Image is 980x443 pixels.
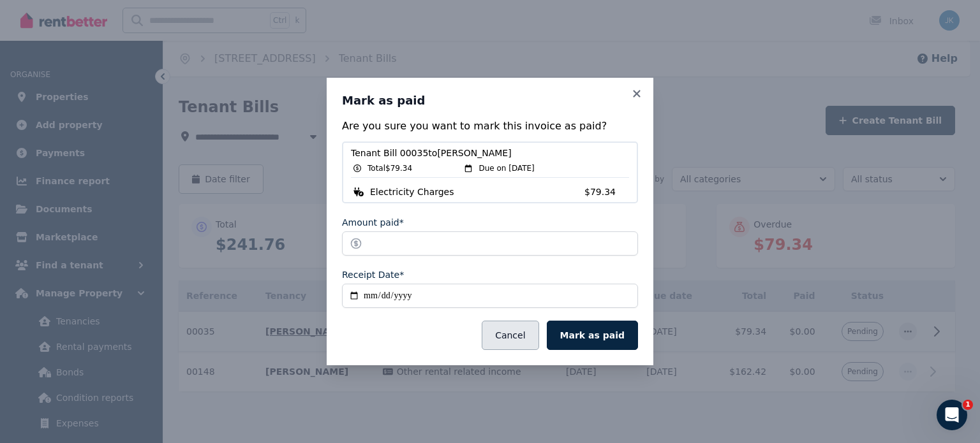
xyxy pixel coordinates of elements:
span: Tenant Bill 00035 to [PERSON_NAME] [351,147,629,159]
h3: Mark as paid [342,93,638,108]
span: $79.34 [584,185,629,198]
label: Receipt Date* [342,268,404,281]
button: Mark as paid [547,321,638,350]
span: Total $79.34 [367,163,412,173]
p: Are you sure you want to mark this invoice as paid? [342,119,638,134]
button: Cancel [482,321,538,350]
label: Amount paid* [342,216,404,229]
span: Due on [DATE] [479,163,534,173]
iframe: Intercom live chat [937,400,967,430]
span: 1 [963,400,973,410]
span: Electricity Charges [370,185,454,198]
